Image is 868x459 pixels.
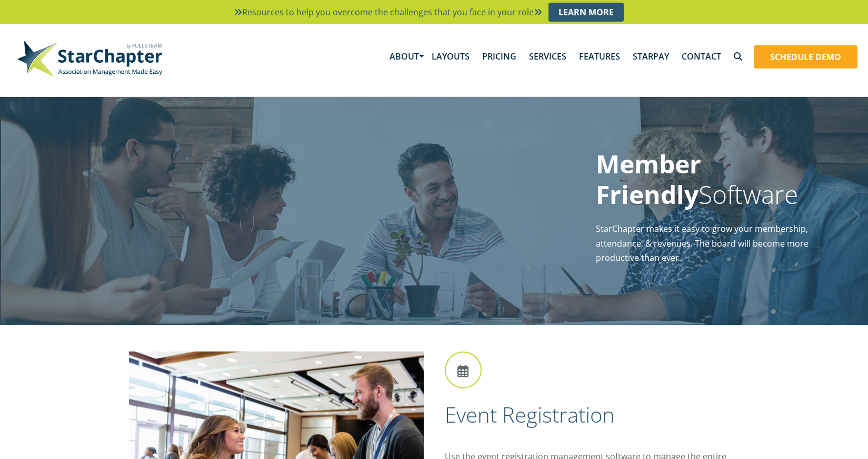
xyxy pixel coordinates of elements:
[675,40,727,73] a: Contact
[228,3,629,22] li: Resources to help you overcome the challenges that you face in your role
[573,40,626,73] a: Features
[852,201,868,227] a: Next
[596,149,844,209] h1: Software
[596,147,701,211] strong: Member Friendly
[11,35,168,82] img: StarChapter-with-Tagline-Main-500.jpg
[425,40,476,73] a: Layouts
[754,46,857,68] a: Schedule Demo
[523,40,573,73] a: Services
[476,40,523,73] a: Pricing
[548,3,624,22] a: Learn More
[383,40,425,73] a: About
[596,222,844,265] p: StarChapter makes it easy to grow your membership, attendance, & revenues. The board will become ...
[445,401,740,428] h2: Event Registration
[626,40,675,73] a: StarPay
